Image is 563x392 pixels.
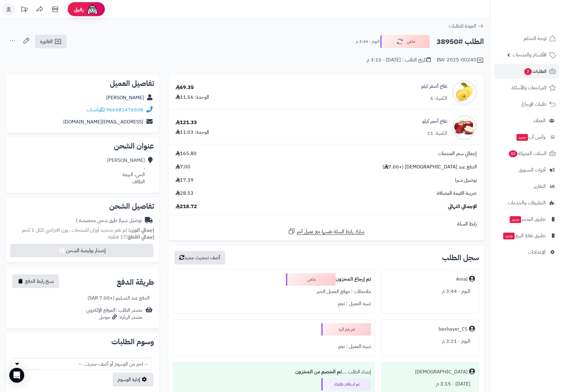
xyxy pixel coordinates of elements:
[76,217,142,224] div: توصيل شبرا
[106,94,144,101] a: [PERSON_NAME]
[367,56,431,64] div: تاريخ الطلب : [DATE] - 3:15 م
[63,118,143,126] a: [EMAIL_ADDRESS][DOMAIN_NAME]
[509,150,517,157] span: 40
[512,51,547,59] span: الأقسام والمنتجات
[76,217,120,224] span: ( طرق شحن مخصصة )
[11,80,154,87] h2: تفاصيل العميل
[427,130,447,137] div: الكمية: 11
[524,67,547,76] span: الطلبات
[87,295,150,302] div: الدفع عند التسليم (+7.00 SAR)
[436,35,484,48] h2: الطلب #38950
[452,80,476,105] img: 1675587776-copy-of-apple-cox-orange-1kg-90x90.jpg
[437,190,477,197] span: ضريبة القيمة المضافة
[494,80,559,95] a: المراجعات والأسئلة
[9,368,24,383] div: Open Intercom Messenger
[176,163,190,171] span: 7.00
[177,366,371,378] div: إنشاء الطلب ....
[439,326,467,333] div: bashayer_CS
[113,373,153,386] a: إدارة الوسوم
[385,285,475,297] div: اليوم - 3:44 م
[11,142,154,150] h2: عنوان الشحن
[176,94,209,101] div: الوحدة: 11.56
[11,358,151,370] span: -- اختر من الوسوم أو أضف جديد... --
[512,83,547,92] span: المراجعات والأسئلة
[25,278,54,285] span: نسخ رابط الدفع
[286,273,336,286] div: ملغي
[176,203,197,210] span: 218.72
[503,231,546,240] span: تطبيق نقاط البيع
[510,216,521,223] span: جديد
[415,368,467,376] div: [DEMOGRAPHIC_DATA]
[108,233,154,241] small: 17 قطعة
[74,6,84,13] span: رفيق
[11,338,154,345] h2: وسوم الطلبات
[430,95,447,102] div: الكمية: 6
[86,307,142,321] div: مصدر الطلب :الموقع الإلكتروني
[421,83,447,90] a: تفاح أصفر كيلو
[448,203,477,210] span: الإجمالي النهائي
[385,335,475,347] div: اليوم - 3:21 م
[176,119,197,126] div: 121.33
[452,115,476,140] img: 1664179887-%D8%AA%D9%86%D8%B2%D9%8A%D9%84%20(21)-90x90.jpg
[494,64,559,79] a: الطلبات2
[438,150,477,157] span: إجمالي سعر المنتجات
[87,106,105,114] a: واتساب
[382,163,477,171] span: الدفع عند [DEMOGRAPHIC_DATA] (+7.00 )
[10,244,153,257] button: إصدار بوليصة الشحن
[455,177,477,184] span: توصيل شبرا
[356,38,379,45] small: اليوم - 3:44 م
[528,248,546,256] span: الإعدادات
[11,358,151,370] span: -- اختر من الوسوم أو أضف جديد... --
[494,130,559,145] a: وآتس آبجديد
[519,166,546,174] span: أدوات التسويق
[385,378,475,390] div: [DATE] - 3:15 م
[107,157,145,185] div: [PERSON_NAME] ، الحي، البيعة الطائف
[509,215,546,224] span: تطبيق المتجر
[171,220,481,228] div: رابط السلة
[295,368,342,376] b: تم الخصم من المخزون
[494,195,559,210] a: التطبيقات والخدمات
[422,118,447,125] a: تفاح أحمر كيلو
[35,35,67,48] a: الفاتورة
[126,233,154,241] strong: إجمالي القطع:
[288,228,364,235] a: شارك رابط السلة نفسها مع عميل آخر
[117,278,154,286] h2: طريقة الدفع
[521,100,547,109] span: طلبات الإرجاع
[508,149,547,158] span: السلات المتروكة
[86,314,142,321] div: مصدر الزيارة: جوجل
[16,3,32,17] a: تحديثات المنصة
[176,190,194,197] span: 28.53
[524,68,532,75] span: 2
[516,133,546,141] span: وآتس آب
[12,274,59,288] button: نسخ رابط الدفع
[494,179,559,194] a: التقارير
[494,245,559,260] a: الإعدادات
[494,113,559,128] a: العملاء
[449,22,476,30] span: العودة للطلبات
[11,203,154,210] h2: تفاصيل الشحن
[177,286,371,298] div: ملاحظات : موقع العميل الخبر
[22,226,127,234] span: لم تقم بتحديد أوزان للمنتجات ، وزن افتراضي للكل 1 كجم
[380,35,430,48] button: ملغي
[494,228,559,243] a: تطبيق نقاط البيعجديد
[534,116,546,125] span: العملاء
[436,56,484,64] div: INV-2025-00240
[321,378,371,390] div: تم استلام طلبك
[321,323,371,336] div: لم يتم الرد
[516,134,528,141] span: جديد
[494,212,559,227] a: تطبيق المتجرجديد
[494,163,559,177] a: أدوات التسويق
[336,275,371,283] b: تم إرجاع المخزون
[176,150,197,157] span: 165.80
[40,38,53,45] span: الفاتورة
[494,146,559,161] a: السلات المتروكة40
[176,84,194,91] div: 69.35
[86,3,99,16] img: ai-face.png
[508,198,546,207] span: التطبيقات والخدمات
[534,182,546,191] span: التقارير
[524,34,547,43] span: لوحة التحكم
[106,106,143,114] a: 966581476508
[449,22,484,30] a: العودة للطلبات
[494,97,559,112] a: طلبات الإرجاع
